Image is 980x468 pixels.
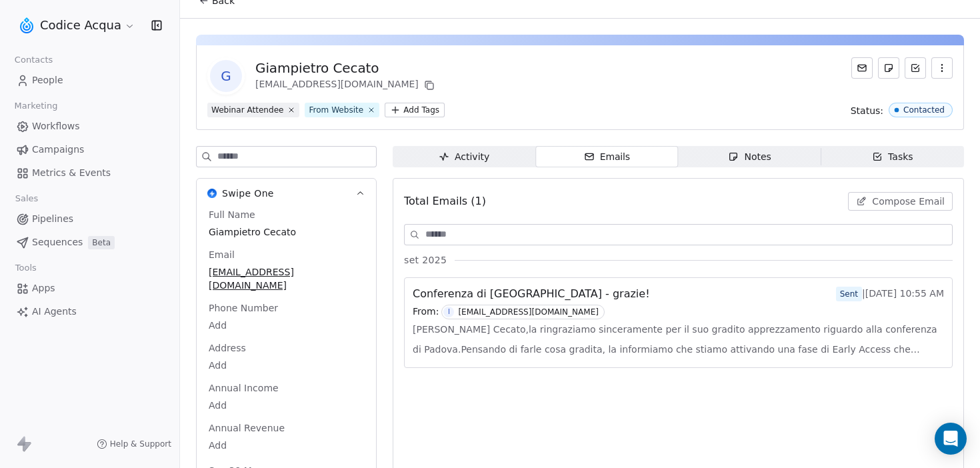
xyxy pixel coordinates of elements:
span: Help & Support [110,439,171,449]
span: Address [206,341,249,355]
span: Swipe One [222,187,274,200]
a: Pipelines [11,208,169,230]
span: Giampietro Cecato [209,225,364,239]
span: Full Name [206,208,258,221]
a: AI Agents [11,301,169,323]
a: Help & Support [97,439,171,449]
div: Open Intercom Messenger [935,423,967,455]
div: Tasks [872,150,913,164]
button: Codice Acqua [16,14,138,37]
div: Activity [439,150,489,164]
span: Add [209,399,364,412]
span: Contacts [9,50,59,70]
span: AI Agents [32,305,77,319]
div: Webinar Attendee [211,104,283,116]
img: logo.png [19,17,35,33]
span: [EMAIL_ADDRESS][DOMAIN_NAME] [209,265,364,292]
button: Compose Email [848,192,953,211]
span: set 2025 [404,253,447,267]
span: Annual Revenue [206,421,287,435]
span: Annual Income [206,381,281,395]
span: [PERSON_NAME] Cecato,la ringraziamo sinceramente per il suo gradito apprezzamento riguardo alla c... [413,319,944,359]
span: Phone Number [206,301,281,315]
a: Metrics & Events [11,162,169,184]
div: Sent [840,287,858,301]
button: Swipe OneSwipe One [197,179,376,208]
a: People [11,69,169,91]
div: I [448,307,450,317]
span: Marketing [9,96,63,116]
span: Sequences [32,235,83,249]
span: Status: [851,104,883,117]
span: People [32,73,63,87]
span: Add [209,319,364,332]
span: Conferenza di [GEOGRAPHIC_DATA] - grazie! [413,286,650,302]
div: Notes [728,150,771,164]
div: [EMAIL_ADDRESS][DOMAIN_NAME] [458,307,599,317]
div: From Website [309,104,363,116]
a: SequencesBeta [11,231,169,253]
span: | [DATE] 10:55 AM [836,287,944,301]
div: [EMAIL_ADDRESS][DOMAIN_NAME] [255,77,437,93]
span: Codice Acqua [40,17,121,34]
div: Contacted [903,105,945,115]
span: Pipelines [32,212,73,226]
span: Add [209,359,364,372]
span: Email [206,248,237,261]
span: Add [209,439,364,452]
span: Sales [9,189,44,209]
span: Tools [9,258,42,278]
a: Apps [11,277,169,299]
span: Metrics & Events [32,166,111,180]
span: Beta [88,236,115,249]
div: Giampietro Cecato [255,59,437,77]
span: From: [413,305,439,319]
button: Add Tags [385,103,445,117]
span: Compose Email [872,195,945,208]
span: Workflows [32,119,80,133]
span: G [210,60,242,92]
img: Swipe One [207,189,217,198]
span: Campaigns [32,143,84,157]
a: Campaigns [11,139,169,161]
a: Workflows [11,115,169,137]
span: Apps [32,281,55,295]
span: Total Emails (1) [404,193,486,209]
